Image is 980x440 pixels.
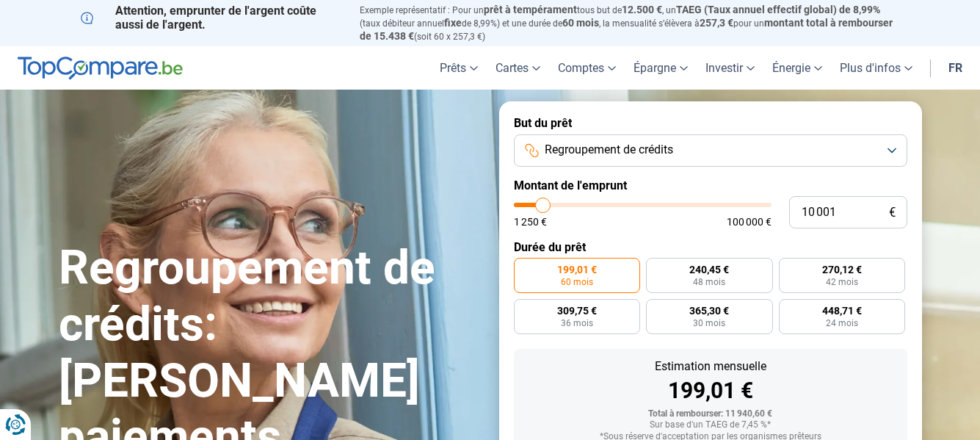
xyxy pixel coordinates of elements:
div: 199,01 € [526,380,896,402]
a: Épargne [625,46,697,90]
label: Durée du prêt [514,240,907,254]
a: Prêts [431,46,487,90]
span: 24 mois [826,319,858,328]
span: 365,30 € [689,306,729,316]
span: 36 mois [561,319,593,328]
span: 199,01 € [557,264,597,275]
span: 60 mois [561,278,593,286]
span: montant total à rembourser de 15.438 € [360,17,893,42]
span: prêt à tempérament [484,4,577,15]
span: 60 mois [562,17,599,29]
a: Comptes [549,46,625,90]
span: 448,71 € [822,306,862,316]
img: TopCompare [18,57,183,80]
span: 42 mois [826,278,858,286]
span: 270,12 € [822,264,862,275]
label: But du prêt [514,116,907,130]
span: 12.500 € [622,4,662,15]
span: 1 250 € [514,217,547,227]
a: Énergie [763,46,831,90]
span: € [889,206,896,219]
a: Cartes [487,46,549,90]
span: 48 mois [693,278,725,286]
span: TAEG (Taux annuel effectif global) de 8,99% [676,4,880,15]
span: fixe [444,17,462,29]
p: Attention, emprunter de l'argent coûte aussi de l'argent. [81,4,342,32]
a: Investir [697,46,763,90]
span: 100 000 € [727,217,772,227]
span: 309,75 € [557,306,597,316]
div: Total à rembourser: 11 940,60 € [526,409,896,419]
span: 240,45 € [689,264,729,275]
a: Plus d'infos [831,46,921,90]
button: Regroupement de crédits [514,134,907,167]
label: Montant de l'emprunt [514,178,907,192]
div: Sur base d'un TAEG de 7,45 %* [526,420,896,430]
span: Regroupement de crédits [545,142,673,158]
span: 257,3 € [700,17,733,29]
div: Estimation mensuelle [526,361,896,372]
p: Exemple représentatif : Pour un tous but de , un (taux débiteur annuel de 8,99%) et une durée de ... [360,4,900,43]
a: fr [940,46,971,90]
span: 30 mois [693,319,725,328]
